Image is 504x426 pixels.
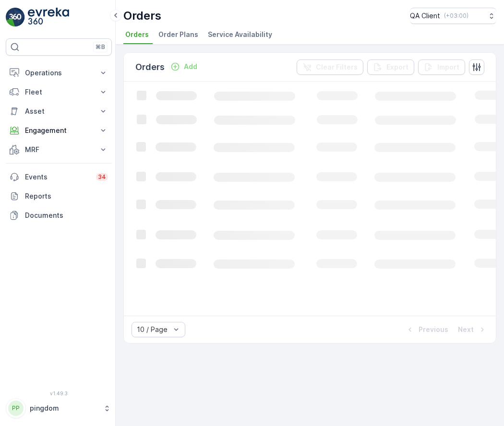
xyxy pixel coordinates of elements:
[6,167,112,187] a: Events34
[158,30,198,39] span: Order Plans
[25,68,93,78] p: Operations
[25,172,90,182] p: Events
[184,62,197,71] p: Add
[410,8,496,24] button: QA Client(+03:00)
[6,140,112,159] button: MRF
[316,62,358,72] p: Clear Filters
[6,398,112,418] button: PPpingdom
[6,63,112,83] button: Operations
[457,324,488,335] button: Next
[418,59,465,75] button: Import
[6,187,112,206] a: Reports
[125,30,149,39] span: Orders
[96,43,105,51] p: ⌘B
[208,30,272,39] span: Service Availability
[123,8,161,24] p: Orders
[297,59,363,75] button: Clear Filters
[6,83,112,102] button: Fleet
[8,401,24,416] div: PP
[30,403,98,413] p: pingdom
[437,62,459,72] p: Import
[6,390,112,396] span: v 1.49.3
[367,59,414,75] button: Export
[6,8,25,27] img: logo
[444,12,468,20] p: ( +03:00 )
[410,11,440,21] p: QA Client
[6,102,112,121] button: Asset
[25,211,108,220] p: Documents
[28,8,69,27] img: logo_light-DOdMpM7g.png
[98,173,106,181] p: 34
[404,324,449,335] button: Previous
[167,61,201,72] button: Add
[25,145,93,154] p: MRF
[386,62,408,72] p: Export
[6,206,112,225] a: Documents
[25,87,93,97] p: Fleet
[25,191,108,201] p: Reports
[6,121,112,140] button: Engagement
[458,325,474,334] p: Next
[419,325,448,334] p: Previous
[25,126,93,135] p: Engagement
[25,106,93,116] p: Asset
[135,60,165,74] p: Orders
